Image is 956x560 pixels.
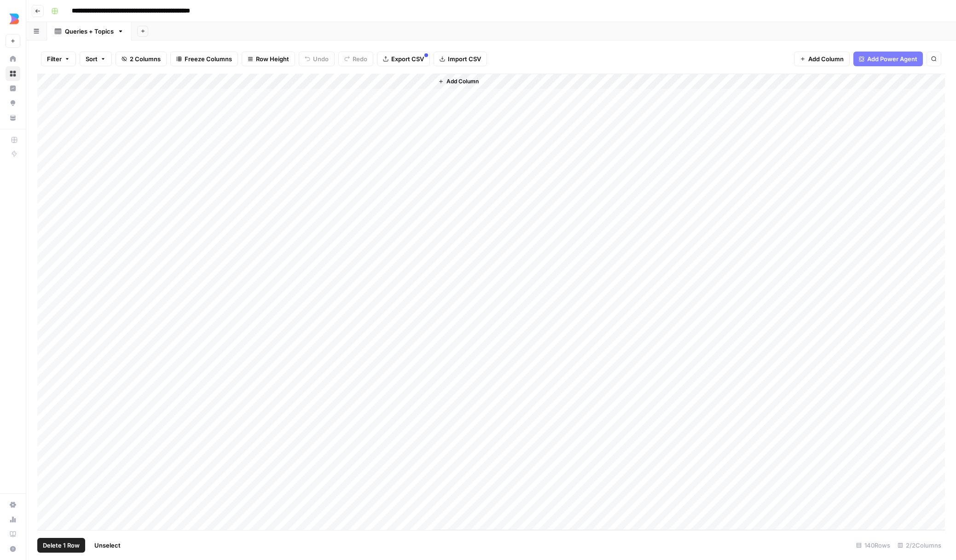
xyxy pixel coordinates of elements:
[43,541,80,550] span: Delete 1 Row
[6,96,20,110] a: Opportunities
[434,52,487,66] button: Import CSV
[6,542,20,556] button: Help + Support
[435,75,482,87] button: Add Column
[86,54,98,64] span: Sort
[6,110,20,125] a: Your Data
[446,77,479,86] span: Add Column
[852,538,894,553] div: 140 Rows
[65,27,114,36] div: Queries + Topics
[170,52,238,66] button: Freeze Columns
[867,54,917,64] span: Add Power Agent
[377,52,430,66] button: Export CSV
[353,54,367,64] span: Redo
[37,538,85,553] button: Delete 1 Row
[116,52,167,66] button: 2 Columns
[47,22,132,40] a: Queries + Topics
[338,52,373,66] button: Redo
[6,512,20,527] a: Usage
[242,52,295,66] button: Row Height
[299,52,335,66] button: Undo
[47,54,62,64] span: Filter
[41,52,76,66] button: Filter
[6,527,20,542] a: Learning Hub
[313,54,329,64] span: Undo
[391,54,424,64] span: Export CSV
[130,54,161,64] span: 2 Columns
[185,54,232,64] span: Freeze Columns
[853,52,923,66] button: Add Power Agent
[448,54,481,64] span: Import CSV
[894,538,945,553] div: 2/2 Columns
[6,81,20,96] a: Insights
[794,52,850,66] button: Add Column
[6,52,20,66] a: Home
[6,497,20,512] a: Settings
[6,11,22,27] img: Builder.io Logo
[256,54,289,64] span: Row Height
[808,54,844,64] span: Add Column
[6,66,20,81] a: Browse
[89,538,126,553] button: Unselect
[6,7,20,30] button: Workspace: Builder.io
[94,541,121,550] span: Unselect
[80,52,112,66] button: Sort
